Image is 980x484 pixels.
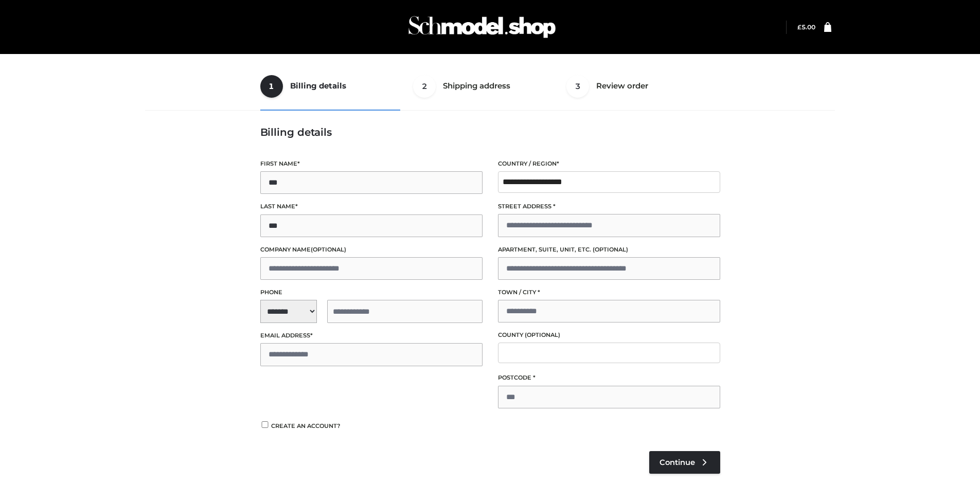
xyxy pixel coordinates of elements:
[260,202,483,211] label: Last name
[498,202,720,211] label: Street address
[260,245,483,255] label: Company name
[498,245,720,255] label: Apartment, suite, unit, etc.
[797,23,815,31] bdi: 5.00
[797,23,815,31] a: £5.00
[660,458,695,467] span: Continue
[260,126,720,138] h3: Billing details
[593,246,628,253] span: (optional)
[498,288,720,297] label: Town / City
[260,421,270,428] input: Create an account?
[498,159,720,169] label: Country / Region
[797,23,801,31] span: £
[649,451,720,474] a: Continue
[311,246,346,253] span: (optional)
[260,288,483,297] label: Phone
[498,330,720,340] label: County
[525,331,560,338] span: (optional)
[260,159,483,169] label: First name
[498,373,720,383] label: Postcode
[271,422,341,429] span: Create an account?
[260,331,483,340] label: Email address
[405,7,559,47] img: Schmodel Admin 964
